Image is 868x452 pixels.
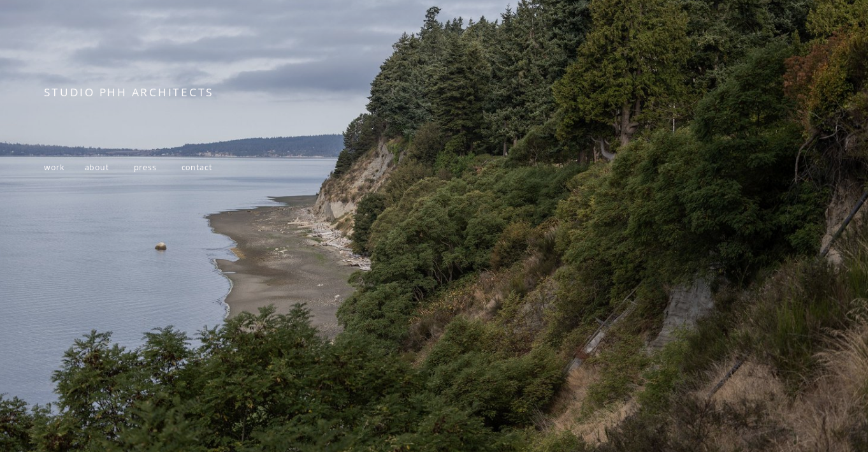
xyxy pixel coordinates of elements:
[44,162,64,173] a: work
[134,162,157,173] a: press
[85,162,109,173] a: about
[182,162,212,173] a: contact
[44,85,213,99] span: STUDIO PHH ARCHITECTS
